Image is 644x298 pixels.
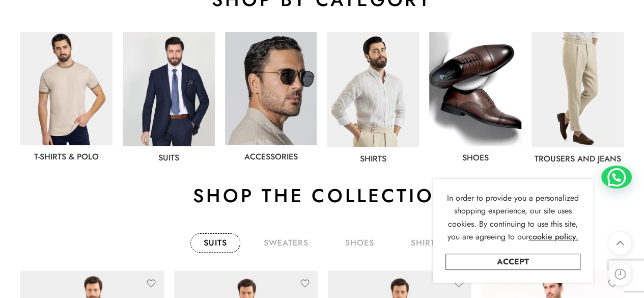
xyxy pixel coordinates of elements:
span: In order to provide you a personalized shopping experience, our site uses cookies. By continuing ... [447,192,579,243]
a: Trousers and jeans [534,153,621,165]
a: Accessories [244,151,298,162]
a: shoes [332,233,387,253]
a: Accept [445,254,580,270]
a: shirts [398,233,454,253]
a: cookie policy. [528,230,578,243]
h2: Shop the collection [20,183,624,208]
a: T-Shirts & Polo [34,151,99,162]
a: shoes [462,152,489,164]
a: Suits [190,233,240,253]
a: sweaters [250,233,322,253]
a: Suits [158,152,179,164]
a: Shirts [360,153,386,165]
